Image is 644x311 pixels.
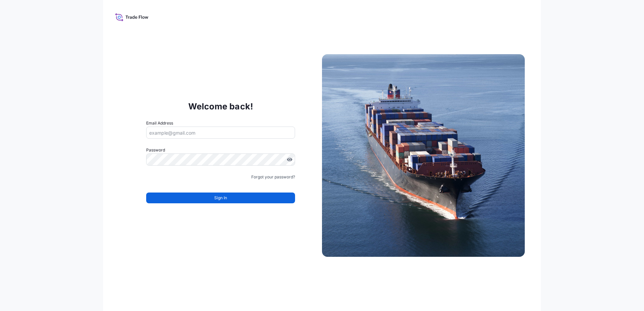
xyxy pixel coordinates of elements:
[146,147,295,153] label: Password
[251,174,295,180] a: Forgot your password?
[146,193,295,203] button: Sign In
[214,195,227,201] span: Sign In
[287,157,292,162] button: Show password
[146,120,173,127] label: Email Address
[188,101,253,112] p: Welcome back!
[322,54,525,257] img: Ship illustration
[146,127,295,139] input: example@gmail.com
